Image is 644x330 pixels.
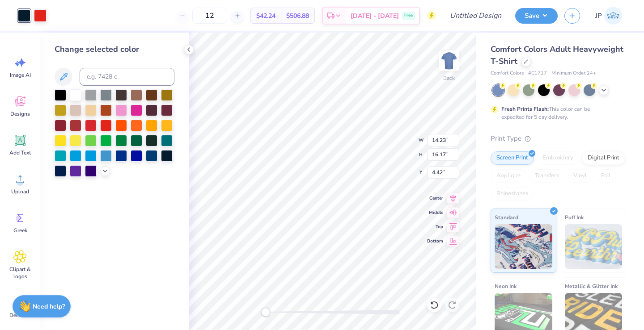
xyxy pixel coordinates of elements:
[491,151,534,165] div: Screen Print
[491,44,623,67] span: Comfort Colors Adult Heavyweight T-Shirt
[286,11,309,21] span: $506.88
[491,134,626,144] div: Print Type
[551,70,596,77] span: Minimum Order: 24 +
[440,52,458,70] img: Back
[261,308,270,317] div: Accessibility label
[55,43,174,55] div: Change selected color
[495,224,552,269] img: Standard
[568,169,593,183] div: Vinyl
[351,11,399,21] span: [DATE] - [DATE]
[491,169,526,183] div: Applique
[565,213,584,222] span: Puff Ink
[565,224,623,269] img: Puff Ink
[33,302,65,311] strong: Need help?
[528,70,547,77] span: # C1717
[443,74,455,82] div: Back
[495,213,518,222] span: Standard
[192,8,227,24] input: – –
[515,8,558,24] button: Save
[256,11,275,21] span: $42.24
[9,312,31,319] span: Decorate
[427,195,443,202] span: Center
[537,151,579,165] div: Embroidery
[529,169,565,183] div: Transfers
[427,209,443,216] span: Middle
[404,13,413,19] span: Free
[582,151,625,165] div: Digital Print
[491,187,534,201] div: Rhinestones
[9,149,31,156] span: Add Text
[5,266,35,280] span: Clipart & logos
[595,169,616,183] div: Foil
[13,227,27,234] span: Greek
[80,68,174,86] input: e.g. 7428 c
[501,105,549,113] strong: Fresh Prints Flash:
[501,105,611,121] div: This color can be expedited for 5 day delivery.
[595,11,602,21] span: JP
[565,281,618,291] span: Metallic & Glitter Ink
[427,238,443,245] span: Bottom
[11,188,29,195] span: Upload
[443,7,508,25] input: Untitled Design
[591,7,626,25] a: JP
[491,70,524,77] span: Comfort Colors
[604,7,622,25] img: Jade Paneduro
[495,281,517,291] span: Neon Ink
[10,110,30,117] span: Designs
[10,71,31,79] span: Image AI
[427,223,443,230] span: Top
